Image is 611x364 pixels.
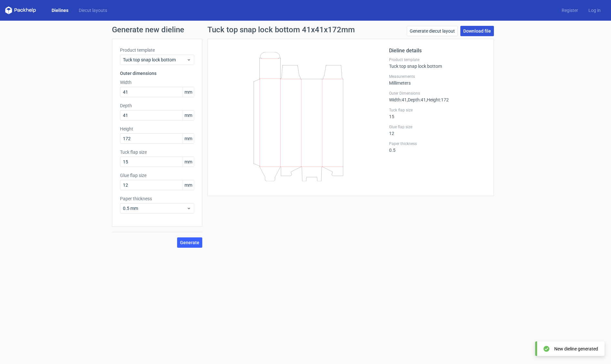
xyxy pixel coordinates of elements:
[389,57,486,69] div: Tuck top snap lock bottom
[120,149,194,155] label: Tuck flap size
[183,134,194,143] span: mm
[120,70,194,77] h3: Outer dimensions
[120,172,194,179] label: Glue flap size
[46,7,74,14] a: Dielines
[207,26,355,34] h1: Tuck top snap lock bottom 41x41x172mm
[183,87,194,97] span: mm
[74,7,112,14] a: Diecut layouts
[389,97,407,102] span: Width : 41
[120,102,194,109] label: Depth
[389,124,486,130] label: Glue flap size
[120,195,194,202] label: Paper thickness
[389,47,486,55] h2: Dieline details
[389,74,486,86] div: Millimeters
[389,108,486,113] label: Tuck flap size
[112,26,499,34] h1: Generate new dieline
[120,126,194,132] label: Height
[556,7,583,14] a: Register
[389,74,486,79] label: Measurements
[460,26,494,36] a: Download file
[389,141,486,153] div: 0.5
[120,47,194,53] label: Product template
[180,240,199,245] span: Generate
[426,97,449,102] span: , Height : 172
[123,57,186,63] span: Tuck top snap lock bottom
[183,180,194,190] span: mm
[583,7,606,14] a: Log in
[120,79,194,86] label: Width
[407,97,426,102] span: , Depth : 41
[389,108,486,119] div: 15
[389,57,486,62] label: Product template
[183,110,194,120] span: mm
[407,26,458,36] a: Generate diecut layout
[177,237,202,248] button: Generate
[389,124,486,136] div: 12
[183,157,194,167] span: mm
[123,205,186,212] span: 0.5 mm
[389,91,486,96] label: Outer Dimensions
[554,346,598,352] div: New dieline generated
[389,141,486,146] label: Paper thickness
